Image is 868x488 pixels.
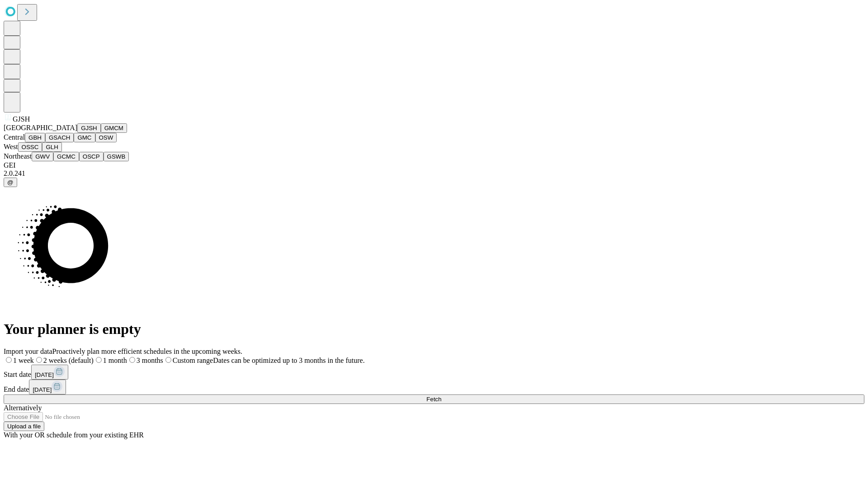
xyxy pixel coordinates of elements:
span: @ [7,179,14,186]
span: Dates can be optimized up to 3 months in the future. [213,357,364,364]
span: 1 month [103,357,127,364]
button: GWV [32,152,53,161]
button: GCMC [53,152,79,161]
button: GBH [25,133,45,142]
span: 2 weeks (default) [43,357,94,364]
button: @ [4,178,17,187]
button: GSWB [104,152,129,161]
button: OSCP [79,152,104,161]
button: GMC [74,133,95,142]
input: 2 weeks (default) [36,357,42,363]
h1: Your planner is empty [4,321,864,338]
div: 2.0.241 [4,169,864,178]
button: Upload a file [4,422,44,431]
button: GMCM [101,123,127,133]
span: [DATE] [33,386,52,393]
div: End date [4,380,864,394]
div: GEI [4,161,864,169]
span: Import your data [4,347,52,355]
input: 3 months [129,357,135,363]
span: [GEOGRAPHIC_DATA] [4,124,77,131]
span: 1 week [13,357,34,364]
button: [DATE] [29,380,66,394]
div: Start date [4,365,864,380]
button: OSW [95,133,117,142]
span: [DATE] [35,371,54,378]
span: Fetch [426,396,441,403]
span: With your OR schedule from your existing EHR [4,431,144,439]
input: Custom rangeDates can be optimized up to 3 months in the future. [165,357,171,363]
button: [DATE] [31,365,68,380]
span: West [4,143,18,150]
button: GSACH [45,133,74,142]
span: Central [4,133,25,141]
button: GLH [42,142,61,152]
button: Fetch [4,394,864,404]
span: Alternatively [4,404,42,412]
input: 1 week [6,357,12,363]
span: Northeast [4,152,32,160]
input: 1 month [96,357,102,363]
span: 3 months [137,357,163,364]
span: Proactively plan more efficient schedules in the upcoming weeks. [52,347,242,355]
button: OSSC [18,142,42,152]
button: GJSH [77,123,101,133]
span: GJSH [13,115,30,123]
span: Custom range [173,357,213,364]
